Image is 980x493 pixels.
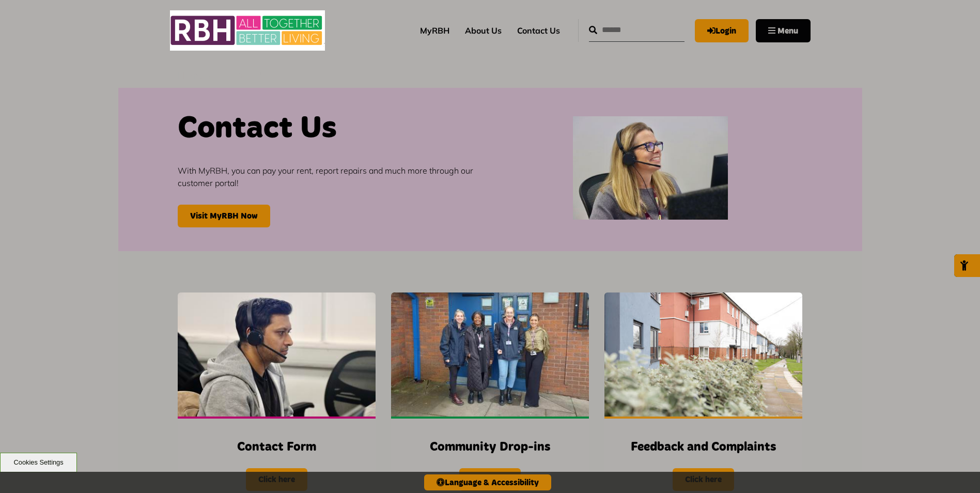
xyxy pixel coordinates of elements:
p: With MyRBH, you can pay your rent, report repairs and much more through our customer portal! [178,149,483,205]
a: Home [178,69,204,81]
img: RBH [170,10,325,51]
h3: Contact Form [198,439,355,455]
iframe: Netcall Web Assistant for live chat [934,446,980,493]
h3: Community Drop-ins [412,439,568,455]
a: Visit MyRBH Now [178,205,270,227]
span: Click here [246,468,307,491]
button: Navigation [756,19,811,42]
img: Heywood Drop In 2024 [391,292,589,417]
a: Contact Us [509,17,568,44]
span: Click here [459,468,521,491]
a: MyRBH [412,17,457,44]
h1: Contact Us [178,109,483,149]
h3: Feedback and Complaints [625,439,782,455]
img: SAZMEDIA RBH 22FEB24 97 [604,292,802,417]
a: Contact Us [217,69,266,81]
a: About Us [457,17,509,44]
img: Contact Centre February 2024 (4) [178,292,376,417]
a: MyRBH [695,19,749,42]
span: Click here [673,468,734,491]
img: Contact Centre February 2024 (1) [573,116,728,220]
button: Language & Accessibility [424,474,551,490]
span: Menu [777,27,798,35]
